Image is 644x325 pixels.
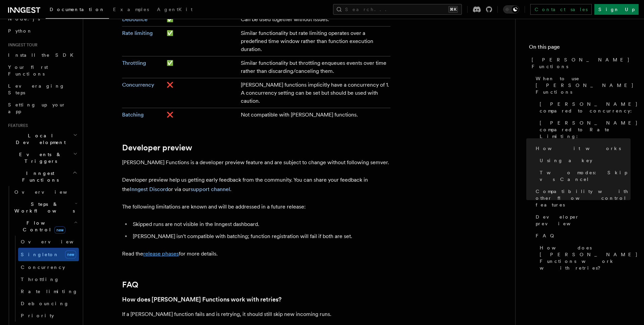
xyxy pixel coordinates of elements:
td: ✅ [164,13,238,27]
a: Examples [109,2,153,18]
a: AgentKit [153,2,197,18]
td: [PERSON_NAME] functions implicitly have a concurrency of 1. A concurrency setting can be set but ... [238,78,390,108]
a: Overview [18,236,79,248]
a: Overview [12,186,79,198]
span: Setting up your app [8,102,66,114]
td: Similar functionality but rate limiting operates over a predefined time window rather than functi... [238,27,390,56]
a: Python [5,25,79,37]
span: Your first Functions [8,64,48,77]
a: Priority [18,310,79,322]
div: Flow Controlnew [12,236,79,322]
a: How does [PERSON_NAME] Functions work with retries? [537,242,631,274]
span: Debouncing [21,301,69,306]
button: Events & Triggers [5,148,79,167]
span: How it works [536,145,621,152]
a: Sign Up [594,4,639,15]
span: Throttling [21,277,59,282]
a: FAQ [122,280,138,289]
span: new [54,226,65,234]
button: Toggle dark mode [503,5,519,13]
a: Documentation [46,2,109,19]
a: Debouncing [18,297,79,310]
p: The following limitations are known and will be addressed in a future release: [122,202,390,212]
a: Developer preview [122,143,192,152]
span: Install the SDK [8,52,77,58]
a: FAQ [533,230,631,242]
span: Inngest Functions [5,170,72,183]
button: Search...⌘K [333,4,462,15]
a: When to use [PERSON_NAME] Functions [533,73,631,98]
a: Rate limiting [122,30,153,36]
a: Debounce [122,16,148,22]
span: AgentKit [157,7,193,12]
li: [PERSON_NAME] isn't compatible with batching; function registration will fail if both are set. [131,232,390,241]
span: When to use [PERSON_NAME] Functions [536,75,634,95]
td: ❌ [164,108,238,122]
span: Flow Control [12,220,74,233]
span: [PERSON_NAME] compared to Rate Limiting: [540,120,638,140]
span: How does [PERSON_NAME] Functions work with retries? [540,244,638,271]
a: Batching [122,111,144,118]
span: [PERSON_NAME] compared to concurrency: [540,101,638,114]
span: Node.js [8,16,40,21]
kbd: ⌘K [448,6,458,13]
td: ✅ [164,56,238,78]
h4: On this page [529,43,631,54]
span: Inngest tour [5,42,38,48]
span: Singleton [21,252,59,257]
td: Not compatible with [PERSON_NAME] functions. [238,108,390,122]
span: Features [5,123,28,128]
p: [PERSON_NAME] Functions is a developer preview feature and are subject to change without followin... [122,158,390,167]
span: new [65,250,76,259]
a: How it works [533,142,631,154]
a: [PERSON_NAME] compared to concurrency: [537,98,631,117]
a: Rate limiting [18,285,79,297]
td: Similar functionality but throttling enqueues events over time rather than discarding/canceling t... [238,56,390,78]
span: Developer preview [536,214,631,227]
p: Read the for more details. [122,249,390,259]
span: Rate limiting [21,289,78,294]
a: Throttling [122,60,146,66]
span: Overview [21,239,90,244]
a: support channel [191,186,230,192]
span: FAQ [536,232,557,239]
span: [PERSON_NAME] Functions [532,56,631,70]
span: Compatibility with other flow control features [536,188,631,208]
td: ✅ [164,27,238,56]
p: If a [PERSON_NAME] function fails and is retrying, it should still skip new incoming runs. [122,310,390,319]
span: Local Development [5,132,73,146]
a: Compatibility with other flow control features [533,185,631,211]
button: Inngest Functions [5,167,79,186]
span: Leveraging Steps [8,83,65,95]
span: Examples [113,7,149,12]
button: Flow Controlnew [12,217,79,236]
a: Concurrency [122,82,154,88]
a: How does [PERSON_NAME] Functions work with retries? [122,295,281,304]
li: Skipped runs are not visible in the Inngest dashboard. [131,220,390,229]
span: Overview [14,189,84,195]
a: Two modes: Skip vs Cancel [537,167,631,185]
a: Inngest Discord [130,186,168,192]
a: [PERSON_NAME] compared to Rate Limiting: [537,117,631,142]
span: Priority [21,313,54,318]
span: Using a key [540,157,592,164]
span: Concurrency [21,265,65,270]
a: Throttling [18,273,79,285]
span: Documentation [50,7,105,12]
a: Concurrency [18,261,79,273]
span: Python [8,28,33,34]
a: Developer preview [533,211,631,230]
td: Can be used together without issues. [238,13,390,27]
a: Your first Functions [5,61,79,80]
a: Singletonnew [18,248,79,261]
td: ❌ [164,78,238,108]
span: Steps & Workflows [12,201,75,214]
a: Install the SDK [5,49,79,61]
a: Contact sales [530,4,592,15]
a: Setting up your app [5,99,79,118]
a: [PERSON_NAME] Functions [529,54,631,73]
a: Using a key [537,154,631,167]
button: Steps & Workflows [12,198,79,217]
a: Leveraging Steps [5,80,79,99]
button: Local Development [5,130,79,148]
